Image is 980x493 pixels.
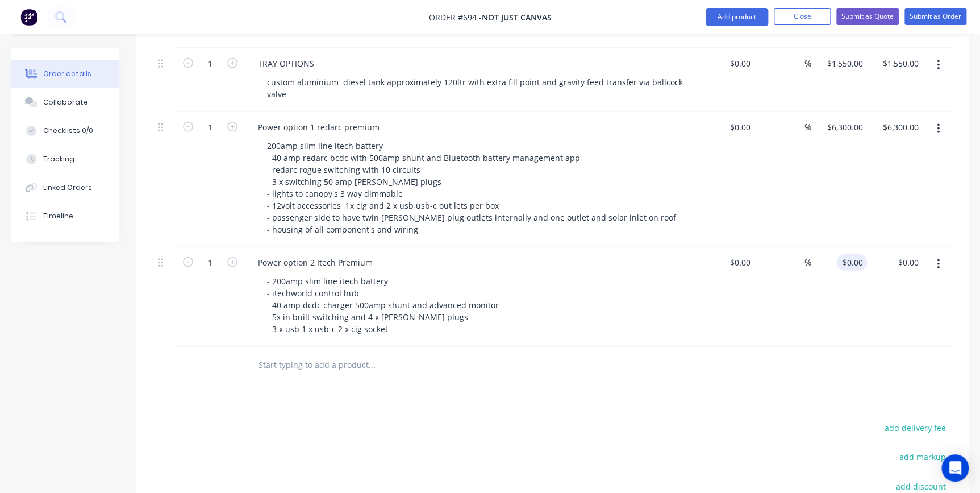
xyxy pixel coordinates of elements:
button: Submit as Order [904,8,966,25]
button: Submit as Quote [836,8,899,25]
span: % [804,121,811,134]
div: Open Intercom Messenger [941,454,969,482]
span: % [804,256,811,269]
button: Linked Orders [11,173,119,202]
button: Close [774,8,831,25]
button: Checklists 0/0 [11,117,119,145]
div: custom aluminium diesel tank approximately 120ltr with extra fill point and gravity feed transfer... [258,74,694,102]
span: % [804,57,811,70]
div: - 200amp slim line itech battery - itechworld control hub - 40 amp dcdc charger 500amp shunt and ... [258,273,510,337]
div: Checklists 0/0 [43,126,93,136]
div: Power option 2 Itech Premium [249,254,382,271]
button: Tracking [11,145,119,173]
button: Add product [706,8,768,26]
button: Collaborate [11,88,119,117]
button: Timeline [11,202,119,230]
img: Factory [20,9,37,26]
div: TRAY OPTIONS [249,55,323,72]
div: Timeline [43,211,73,221]
div: Power option 1 redarc premium [249,119,389,135]
span: NOT JUST CANVAS [482,12,552,23]
div: Order details [43,69,91,79]
div: Linked Orders [43,183,92,193]
button: Order details [11,60,119,88]
input: Start typing to add a product... [258,354,485,376]
button: add markup [893,449,952,465]
span: Order #694 - [429,12,482,23]
div: Tracking [43,154,74,164]
button: add delivery fee [878,420,952,436]
div: 200amp slim line itech battery - 40 amp redarc bcdc with 500amp shunt and Bluetooth battery manag... [258,138,685,238]
div: Collaborate [43,97,88,107]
